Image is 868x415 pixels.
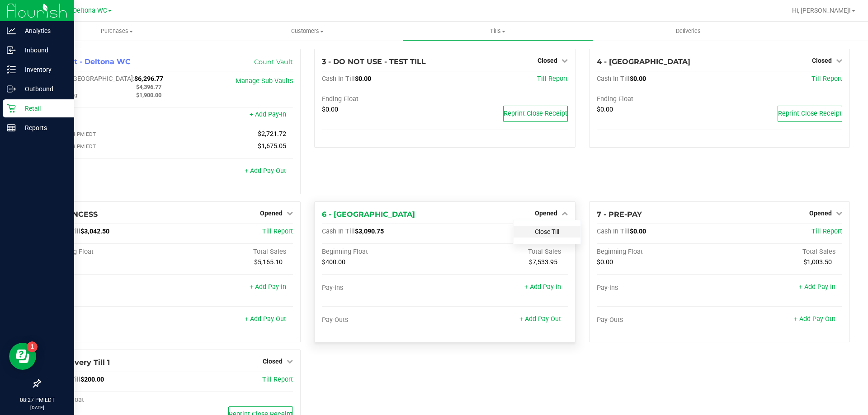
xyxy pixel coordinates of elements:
span: $2,721.72 [258,130,286,138]
span: 4 - [GEOGRAPHIC_DATA] [597,57,690,66]
a: + Add Pay-In [799,283,835,291]
inline-svg: Retail [7,104,16,113]
span: Reprint Close Receipt [778,110,842,117]
a: Close Till [535,228,559,235]
span: $1,675.05 [258,142,286,150]
span: $6,296.77 [134,75,163,83]
span: Cash In Till [322,228,355,235]
a: Deliveries [593,22,783,41]
div: Ending Float [597,95,720,103]
span: $400.00 [322,258,345,266]
span: 1 - Vault - Deltona WC [47,57,131,66]
inline-svg: Reports [7,123,16,132]
span: $0.00 [597,258,613,266]
a: Till Report [262,228,293,235]
span: Cash In [GEOGRAPHIC_DATA]: [47,75,134,83]
iframe: Resource center unread badge [27,341,38,352]
span: Closed [538,57,557,64]
p: Reports [16,122,70,133]
a: + Add Pay-Out [519,315,561,323]
inline-svg: Outbound [7,84,16,93]
a: Till Report [811,75,842,83]
span: $3,090.75 [355,228,384,235]
span: $0.00 [322,106,338,113]
span: Deltona WC [73,7,107,14]
span: $200.00 [80,376,104,383]
div: Total Sales [445,248,568,256]
span: 8 - Delivery Till 1 [47,358,110,367]
span: Purchases [22,27,212,35]
span: Opened [809,210,832,217]
div: Pay-Ins [47,284,170,292]
span: Closed [812,57,832,64]
a: Till Report [811,228,842,235]
p: Inbound [16,45,70,56]
span: Opened [535,210,557,217]
span: $3,042.50 [80,228,109,235]
p: [DATE] [4,404,70,411]
div: Pay-Outs [47,316,170,324]
span: $0.00 [355,75,371,83]
span: $0.00 [630,75,646,83]
div: Total Sales [170,248,293,256]
p: 08:27 PM EDT [4,396,70,404]
a: Till Report [537,75,568,83]
div: Ending Float [322,95,445,103]
a: Count Vault [254,58,293,66]
span: $4,396.77 [136,84,161,90]
span: 6 - [GEOGRAPHIC_DATA] [322,210,415,219]
div: Pay-Outs [597,316,720,324]
div: Pay-Ins [47,112,170,120]
p: Outbound [16,84,70,94]
a: Till Report [262,376,293,383]
inline-svg: Inbound [7,46,16,55]
a: Purchases [22,22,212,41]
div: Pay-Ins [597,284,720,292]
div: Beginning Float [322,248,445,256]
iframe: Resource center [9,343,36,370]
span: Deliveries [664,27,713,35]
a: + Add Pay-In [250,111,286,118]
span: $7,533.95 [529,258,557,266]
a: + Add Pay-Out [794,315,835,323]
span: Reprint Close Receipt [504,110,567,117]
inline-svg: Inventory [7,65,16,74]
button: Reprint Close Receipt [778,106,842,122]
a: + Add Pay-In [524,283,561,291]
div: Pay-Ins [322,284,445,292]
a: Customers [212,22,402,41]
span: Customers [212,27,402,35]
span: $5,165.10 [254,258,283,266]
span: $1,900.00 [136,92,161,98]
div: Beginning Float [597,248,720,256]
div: Total Sales [719,248,842,256]
span: Hi, [PERSON_NAME]! [792,7,851,14]
div: Pay-Outs [47,168,170,176]
span: 3 - DO NOT USE - TEST TILL [322,57,426,66]
div: Pay-Outs [322,316,445,324]
span: Cash In Till [322,75,355,83]
span: $0.00 [597,106,613,113]
div: Beginning Float [47,248,170,256]
span: Cash In Till [597,228,630,235]
p: Retail [16,103,70,114]
p: Inventory [16,64,70,75]
button: Reprint Close Receipt [503,106,568,122]
span: 7 - PRE-PAY [597,210,642,219]
span: $1,003.50 [803,258,832,266]
span: Cash In Till [597,75,630,83]
a: + Add Pay-Out [245,315,286,323]
a: + Add Pay-In [250,283,286,291]
a: Tills [402,22,593,41]
inline-svg: Analytics [7,26,16,35]
span: Closed [263,358,283,365]
p: Analytics [16,25,70,36]
span: $0.00 [630,228,646,235]
span: Tills [403,27,592,35]
a: Manage Sub-Vaults [236,77,293,85]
